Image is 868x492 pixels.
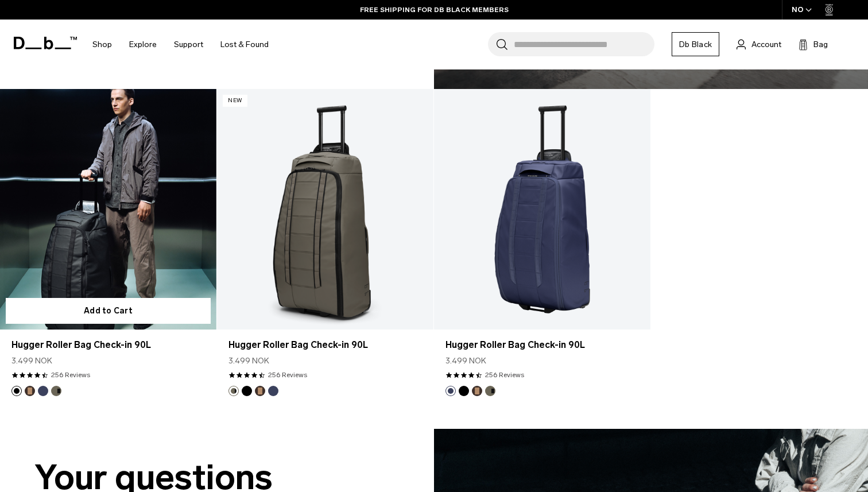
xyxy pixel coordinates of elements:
[38,386,48,396] button: Blue Hour
[813,38,828,51] span: Bag
[459,386,469,396] button: Black Out
[255,386,265,396] button: Espresso
[242,386,252,396] button: Black Out
[737,37,781,51] a: Account
[751,38,781,51] span: Account
[228,355,269,367] span: 3.499 NOK
[51,386,61,396] button: Forest Green
[228,338,422,352] a: Hugger Roller Bag Check-in 90L
[445,338,639,352] a: Hugger Roller Bag Check-in 90L
[672,32,719,56] a: Db Black
[228,386,239,396] button: Forest Green
[129,24,157,65] a: Explore
[11,355,52,367] span: 3.499 NOK
[445,386,456,396] button: Blue Hour
[6,298,211,324] button: Add to Cart
[445,355,486,367] span: 3.499 NOK
[174,24,203,65] a: Support
[220,24,269,65] a: Lost & Found
[485,370,524,380] a: 256 reviews
[799,37,828,51] button: Bag
[84,20,277,69] nav: Main Navigation
[472,386,482,396] button: Espresso
[25,386,35,396] button: Espresso
[434,89,650,330] a: Hugger Roller Bag Check-in 90L
[51,370,90,380] a: 256 reviews
[268,386,278,396] button: Blue Hour
[217,89,433,330] a: Hugger Roller Bag Check-in 90L
[360,5,509,15] a: FREE SHIPPING FOR DB BLACK MEMBERS
[268,370,307,380] a: 256 reviews
[11,338,205,352] a: Hugger Roller Bag Check-in 90L
[11,386,22,396] button: Black Out
[223,95,247,107] p: New
[485,386,495,396] button: Forest Green
[92,24,112,65] a: Shop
